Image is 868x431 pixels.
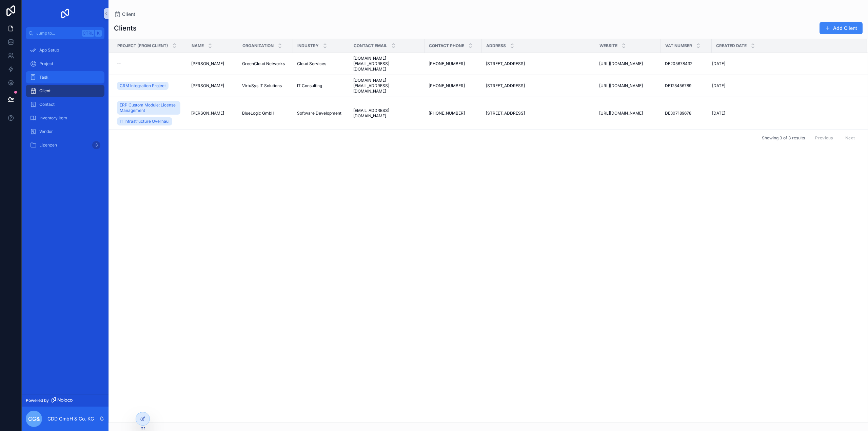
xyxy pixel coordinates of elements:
[486,61,591,66] a: [STREET_ADDRESS]
[117,80,183,91] a: CRM Integration Project
[354,43,387,48] span: Contact Email
[599,111,657,116] a: [URL][DOMAIN_NAME]
[242,83,282,89] span: VirtuSys IT Solutions
[26,112,104,124] a: Inventory Item
[22,39,108,160] div: scrollable content
[39,142,57,148] span: Lizenzen
[191,61,234,66] a: [PERSON_NAME]
[297,83,345,89] a: IT Consulting
[120,83,166,89] span: CRM Integration Project
[122,11,135,18] span: Client
[599,61,643,66] span: [URL][DOMAIN_NAME]
[39,47,59,53] span: App Setup
[117,100,183,127] a: ERP Custom Module: License ManagementIT Infrastructure Overhaul
[26,44,104,56] a: App Setup
[820,22,863,34] button: Add Client
[28,415,40,423] span: CG&
[486,111,591,116] a: [STREET_ADDRESS]
[599,83,657,89] a: [URL][DOMAIN_NAME]
[762,135,805,141] span: Showing 3 of 3 results
[114,23,137,33] h1: Clients
[712,111,725,116] span: [DATE]
[429,61,478,66] a: [PHONE_NUMBER]
[486,111,525,116] span: [STREET_ADDRESS]
[39,102,55,107] span: Contact
[39,75,48,80] span: Task
[82,30,94,37] span: Ctrl
[120,102,178,113] span: ERP Custom Module: License Management
[117,43,168,48] span: Project (from Client)
[114,11,135,18] a: Client
[665,83,691,89] span: DE123456789
[353,56,420,72] a: [DOMAIN_NAME][EMAIL_ADDRESS][DOMAIN_NAME]
[297,83,322,89] span: IT Consulting
[429,83,465,89] span: [PHONE_NUMBER]
[599,83,643,89] span: [URL][DOMAIN_NAME]
[39,61,53,66] span: Project
[599,61,657,66] a: [URL][DOMAIN_NAME]
[599,43,617,48] span: Website
[26,98,104,111] a: Contact
[117,117,172,125] a: IT Infrastructure Overhaul
[39,129,53,134] span: Vendor
[712,83,859,89] a: [DATE]
[665,111,708,116] a: DE307189678
[26,139,104,151] a: Lizenzen3
[242,83,289,89] a: VirtuSys IT Solutions
[712,83,725,89] span: [DATE]
[242,43,274,48] span: Organization
[117,82,169,90] a: CRM Integration Project
[297,111,345,116] a: Software Development
[486,83,591,89] a: [STREET_ADDRESS]
[39,88,51,94] span: Client
[96,31,101,36] span: K
[120,119,170,124] span: IT Infrastructure Overhaul
[117,101,180,115] a: ERP Custom Module: License Management
[191,83,224,89] span: [PERSON_NAME]
[665,83,708,89] a: DE123456789
[26,398,49,403] span: Powered by
[39,115,67,121] span: Inventory Item
[22,394,108,407] a: Powered by
[429,83,478,89] a: [PHONE_NUMBER]
[429,111,465,116] span: [PHONE_NUMBER]
[92,141,100,149] div: 3
[486,43,506,48] span: Address
[242,111,274,116] span: BlueLogic GmbH
[191,111,234,116] a: [PERSON_NAME]
[353,108,420,119] a: [EMAIL_ADDRESS][DOMAIN_NAME]
[297,61,345,66] a: Cloud Services
[665,61,708,66] a: DE205678432
[191,111,224,116] span: [PERSON_NAME]
[353,78,420,94] a: [DOMAIN_NAME][EMAIL_ADDRESS][DOMAIN_NAME]
[26,27,104,39] button: Jump to...CtrlK
[191,83,234,89] a: [PERSON_NAME]
[242,61,285,66] span: GreenCloud Networks
[26,125,104,138] a: Vendor
[429,43,464,48] span: Contact Phone
[26,58,104,70] a: Project
[297,61,326,66] span: Cloud Services
[716,43,747,48] span: Created Date
[26,71,104,83] a: Task
[429,111,478,116] a: [PHONE_NUMBER]
[297,111,341,116] span: Software Development
[429,61,465,66] span: [PHONE_NUMBER]
[191,61,224,66] span: [PERSON_NAME]
[665,111,691,116] span: DE307189678
[26,85,104,97] a: Client
[599,111,643,116] span: [URL][DOMAIN_NAME]
[486,61,525,66] span: [STREET_ADDRESS]
[47,415,94,422] p: CDD GmbH & Co. KG
[712,61,725,66] span: [DATE]
[712,61,859,66] a: [DATE]
[486,83,525,89] span: [STREET_ADDRESS]
[36,31,79,36] span: Jump to...
[242,111,289,116] a: BlueLogic GmbH
[242,61,289,66] a: GreenCloud Networks
[60,8,71,19] img: App logo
